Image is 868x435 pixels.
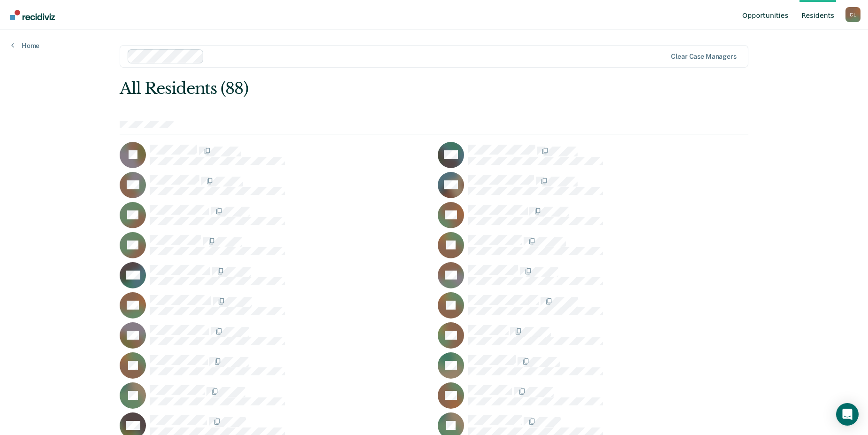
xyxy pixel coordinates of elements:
[10,10,55,20] img: Recidiviz
[671,53,736,61] div: Clear case managers
[11,41,39,50] a: Home
[845,7,860,22] button: Profile dropdown button
[845,7,860,22] div: C L
[120,79,623,98] div: All Residents (88)
[836,403,859,426] div: Open Intercom Messenger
